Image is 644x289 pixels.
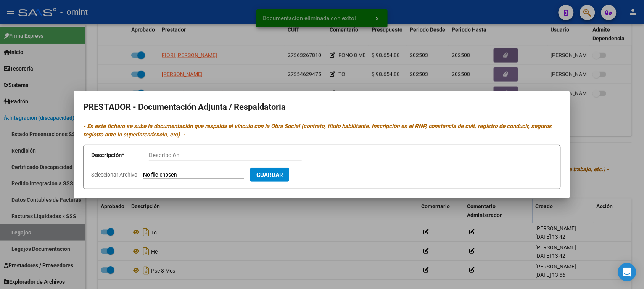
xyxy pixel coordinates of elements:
h2: PRESTADOR - Documentación Adjunta / Respaldatoria [83,100,561,114]
p: Descripción [91,151,149,160]
button: Guardar [250,168,289,182]
span: Seleccionar Archivo [91,172,137,178]
i: - En este fichero se sube la documentación que respalda el vínculo con la Obra Social (contrato, ... [83,123,552,138]
div: Open Intercom Messenger [618,263,636,281]
span: Guardar [256,172,283,178]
